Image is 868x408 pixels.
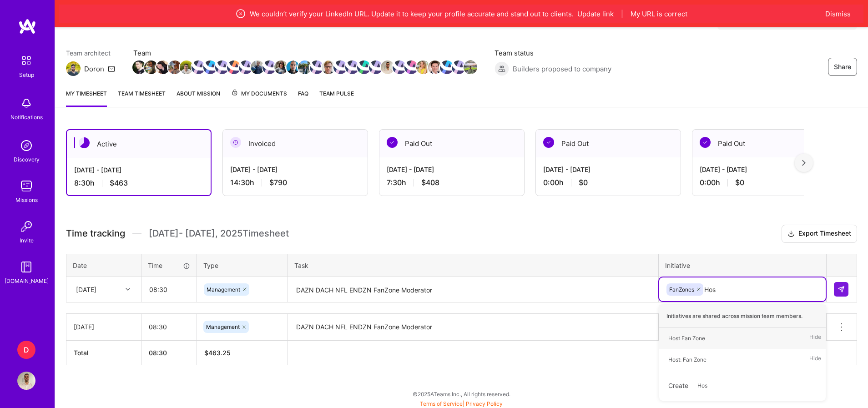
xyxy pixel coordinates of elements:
img: Team Member Avatar [180,60,193,74]
a: My Documents [231,89,287,107]
span: Team [133,48,476,58]
span: $0 [579,178,588,187]
img: Team Member Avatar [215,60,229,74]
div: 8:30 h [74,178,203,188]
a: Team Member Avatar [464,60,476,75]
span: Builders proposed to company [513,64,611,74]
a: Team Member Avatar [181,60,192,75]
button: Export Timesheet [782,225,857,243]
img: Submit [838,286,845,293]
span: Hos [693,379,712,392]
img: Team Member Avatar [333,60,347,74]
span: Hide [809,332,821,344]
div: Invite [20,236,34,245]
img: Team Member Avatar [381,60,394,74]
img: Builders proposed to company [495,61,509,76]
div: null [834,282,849,297]
div: D [17,341,35,359]
a: Terms of Service [420,400,463,407]
div: 7:30 h [387,178,517,187]
div: Setup [19,70,34,80]
a: Team Member Avatar [228,60,240,75]
a: Team Member Avatar [382,60,394,75]
div: Notifications [10,112,43,122]
button: Dismiss [825,9,851,19]
span: $463 [110,178,128,188]
th: Date [66,254,141,277]
a: Team Pulse [319,89,354,107]
img: guide book [17,258,35,276]
div: Doron [84,64,104,74]
span: Management [207,286,240,293]
span: Share [834,62,851,71]
a: Team Member Avatar [133,60,145,75]
img: teamwork [17,177,35,195]
img: Team Member Avatar [132,60,146,74]
div: Paid Out [536,130,681,157]
img: Team Member Avatar [310,60,323,74]
div: Missions [15,195,38,205]
img: Invite [17,217,35,236]
a: Team Member Avatar [311,60,323,75]
div: Initiative [665,261,820,270]
img: Team Member Avatar [298,60,312,74]
span: Hide [809,353,821,366]
div: Active [67,130,211,158]
a: Team Member Avatar [287,60,299,75]
img: Team Member Avatar [452,60,465,74]
a: My timesheet [66,89,107,107]
img: Team Architect [66,61,81,76]
img: Team Member Avatar [357,60,371,74]
a: D [15,341,38,359]
span: | [420,400,503,407]
a: Privacy Policy [466,400,503,407]
a: About Mission [177,89,220,107]
img: Team Member Avatar [262,60,276,74]
a: Team Member Avatar [145,60,157,75]
img: bell [17,94,35,112]
i: icon Chevron [126,287,130,292]
a: Team Member Avatar [263,60,275,75]
span: [DATE] - [DATE] , 2025 Timesheet [149,228,289,239]
a: User Avatar [15,372,38,390]
span: Management [206,323,240,330]
div: Paid Out [379,130,524,157]
a: Team Member Avatar [429,60,441,75]
input: HH:MM [142,277,196,302]
a: Team Member Avatar [169,60,181,75]
a: Team Member Avatar [417,60,429,75]
div: [DATE] - [DATE] [230,165,360,174]
div: 0:00 h [543,178,673,187]
div: Host Fan Zone [668,333,705,343]
img: Team Member Avatar [156,60,170,74]
div: © 2025 ATeams Inc., All rights reserved. [55,383,868,405]
img: Paid Out [387,137,398,148]
img: Team Member Avatar [369,60,383,74]
a: FAQ [298,89,308,107]
a: Team Member Avatar [157,60,169,75]
th: Total [66,340,141,365]
div: Create [664,375,821,396]
a: Team Member Avatar [299,60,311,75]
a: Team Member Avatar [370,60,382,75]
a: Team Member Avatar [275,60,287,75]
img: Team Member Avatar [345,60,359,74]
span: $790 [269,178,287,187]
img: setup [17,51,36,70]
a: Team Member Avatar [453,60,464,75]
img: Team Member Avatar [227,60,241,74]
div: Invoiced [223,130,368,157]
img: Invoiced [230,137,241,148]
a: Team Member Avatar [252,60,263,75]
span: Time tracking [66,228,125,239]
div: We couldn’t verify your LinkedIn URL. Update it to keep your profile accurate and stand out to cl... [102,8,821,19]
span: $408 [421,178,439,187]
th: 08:30 [141,340,197,365]
a: Team Member Avatar [394,60,405,75]
a: Team Member Avatar [441,60,453,75]
th: Task [288,254,659,277]
img: Team Member Avatar [192,60,205,74]
img: logo [18,18,36,35]
span: Team Pulse [319,90,354,97]
img: Team Member Avatar [440,60,454,74]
